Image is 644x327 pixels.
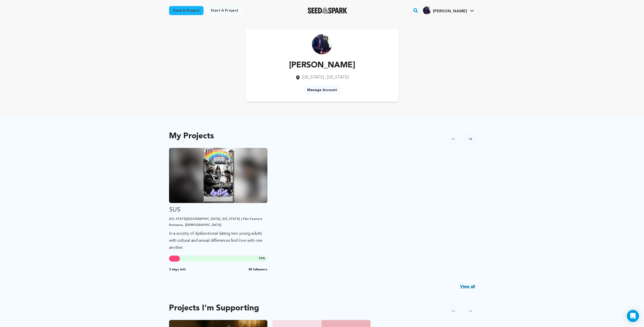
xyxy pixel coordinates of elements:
span: 38 followers [248,268,267,272]
p: SUS [169,206,267,214]
span: [US_STATE] [302,75,324,79]
img: https://seedandspark-static.s3.us-east-2.amazonaws.com/images/User/002/296/596/medium/c1e66967301... [312,34,332,54]
a: Fund a project [169,6,204,15]
p: Romance, [DEMOGRAPHIC_DATA] [169,223,267,227]
a: Seed&Spark Homepage [308,8,347,14]
img: Seed&Spark Logo Dark Mode [308,8,347,14]
a: Gary S.'s Profile [422,5,475,14]
img: c1e6696730163382.jpg [423,6,431,14]
p: [PERSON_NAME] [289,59,355,71]
div: Open Intercom Messenger [627,310,639,322]
a: Fund SUS [169,148,267,251]
a: Manage Account [303,86,341,95]
span: 3 days left [169,268,186,272]
span: 10 [259,257,262,260]
h2: My Projects [169,133,214,140]
span: , [US_STATE] [325,75,349,79]
div: Gary S.'s Profile [423,6,467,14]
span: [PERSON_NAME] [433,9,467,13]
a: Start a project [207,6,242,15]
p: [US_STATE][GEOGRAPHIC_DATA], [US_STATE] | Film Feature [169,217,267,221]
span: Gary S.'s Profile [422,5,475,16]
p: In a society of dysfunctional dating two young adults with cultural and sexual differences find l... [169,230,267,251]
span: % [259,257,265,261]
a: View all [460,284,475,290]
h2: Projects I'm Supporting [169,305,259,312]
